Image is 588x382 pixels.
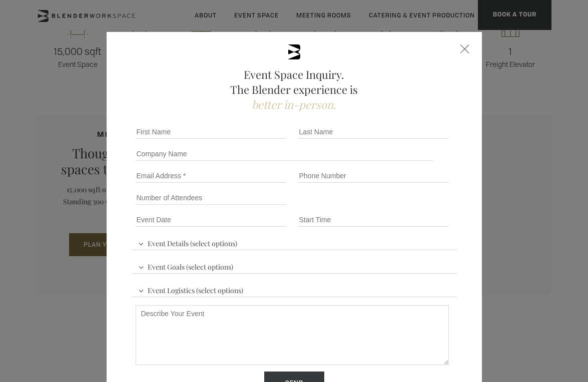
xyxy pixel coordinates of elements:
[136,258,236,273] span: Event Goals (select options)
[252,97,336,112] span: better in-person.
[136,169,286,183] input: Email Address *
[132,67,457,112] h2: Event Space Inquiry. The Blender experience is
[136,235,240,250] span: Event Details (select options)
[136,191,286,205] input: Number of Attendees
[298,213,449,227] input: Start Time
[136,213,286,227] input: Event Date
[298,169,449,183] input: Phone Number
[136,282,246,297] span: Event Logistics (select options)
[298,125,449,139] input: Last Name
[136,125,286,139] input: First Name
[136,147,433,161] input: Company Name
[408,254,588,382] iframe: Chat Widget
